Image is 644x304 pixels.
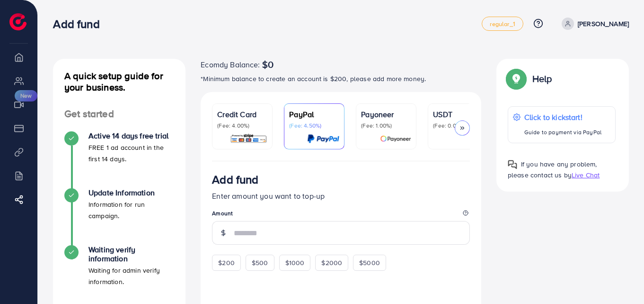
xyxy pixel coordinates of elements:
p: (Fee: 4.50%) [289,122,339,129]
span: $200 [218,258,235,267]
img: card [380,133,411,144]
li: Update Information [53,188,185,245]
p: Credit Card [217,109,267,120]
h3: Add fund [53,17,107,31]
span: $1000 [285,258,305,267]
li: Active 14 days free trial [53,131,185,188]
p: Enter amount you want to top-up [212,190,470,202]
p: (Fee: 4.00%) [217,122,267,129]
span: $500 [252,258,268,267]
p: (Fee: 0.00%) [433,122,483,129]
h4: Get started [53,108,185,120]
h3: Add fund [212,173,258,186]
p: (Fee: 1.00%) [361,122,411,129]
p: FREE 1 ad account in the first 14 days. [88,142,174,165]
span: Live Chat [572,170,600,180]
img: Popup guide [508,70,525,87]
h4: Waiting verify information [88,245,174,263]
p: PayPal [289,109,339,120]
img: card [230,133,267,144]
p: Guide to payment via PayPal [524,127,601,138]
legend: Amount [212,209,470,221]
span: Ecomdy Balance: [201,59,260,70]
li: Waiting verify information [53,245,185,302]
p: Payoneer [361,109,411,120]
p: *Minimum balance to create an account is $200, please add more money. [201,73,481,84]
a: [PERSON_NAME] [558,18,629,30]
img: logo [9,13,26,30]
img: card [307,133,339,144]
p: Waiting for admin verify information. [88,265,174,287]
h4: A quick setup guide for your business. [53,70,185,93]
p: [PERSON_NAME] [578,18,629,29]
span: $5000 [359,258,380,267]
p: Information for run campaign. [88,199,174,221]
p: USDT [433,109,483,120]
p: Click to kickstart! [524,111,601,123]
span: If you have any problem, please contact us by [508,159,597,180]
p: Help [532,73,552,84]
h4: Active 14 days free trial [88,131,174,140]
span: $2000 [321,258,342,267]
span: regular_1 [490,21,515,27]
h4: Update Information [88,188,174,197]
span: $0 [262,59,273,70]
a: regular_1 [482,17,523,31]
img: Popup guide [508,160,517,169]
